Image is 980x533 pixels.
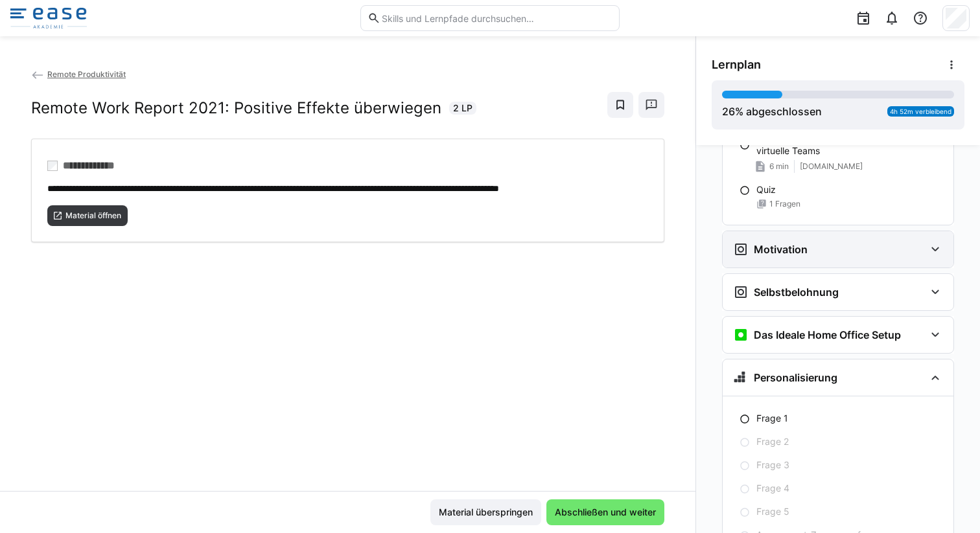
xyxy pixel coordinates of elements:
button: Abschließen und weiter [546,499,664,525]
h3: Motivation [754,243,808,256]
span: Remote Produktivität [47,69,126,79]
input: Skills und Lernpfade durchsuchen… [380,12,612,24]
p: Frage 4 [756,482,789,495]
span: 2 LP [453,102,472,115]
span: Material überspringen [437,506,535,519]
span: 6 min [769,161,789,172]
span: 1 Fragen [769,199,800,209]
h3: Selbstbelohnung [754,286,839,299]
h2: Remote Work Report 2021: Positive Effekte überwiegen [31,98,441,118]
span: Material öffnen [64,210,122,221]
p: Frage 1 [756,412,788,425]
span: [DOMAIN_NAME] [800,161,863,172]
p: Frage 5 [756,505,789,518]
p: Quiz [756,183,776,196]
h3: Das Ideale Home Office Setup [754,328,901,341]
button: Material überspringen [430,499,541,525]
button: Material öffnen [47,205,128,226]
span: 26 [722,105,735,118]
span: Lernplan [712,58,761,72]
div: % abgeschlossen [722,104,822,119]
p: Frage 2 [756,435,789,448]
a: Remote Produktivität [31,69,126,79]
h3: Personalisierung [754,371,837,384]
span: Abschließen und weiter [553,506,658,519]
span: 4h 52m verbleibend [890,108,951,115]
p: Frage 3 [756,459,789,471]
